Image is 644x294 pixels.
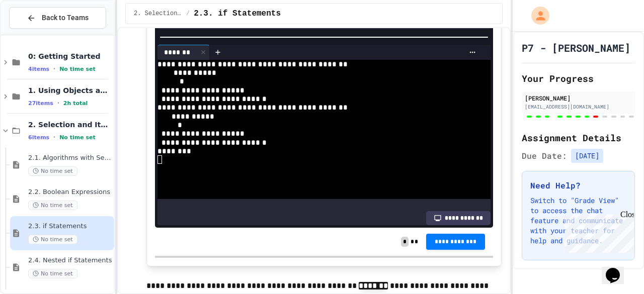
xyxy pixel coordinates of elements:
[571,149,603,163] span: [DATE]
[28,188,112,197] span: 2.2. Boolean Expressions
[53,133,55,141] span: •
[28,269,77,278] span: No time set
[186,10,190,18] span: /
[525,103,632,111] div: [EMAIL_ADDRESS][DOMAIN_NAME]
[4,4,69,64] div: Chat with us now!Close
[53,65,55,73] span: •
[28,166,77,176] span: No time set
[57,99,59,107] span: •
[59,134,96,141] span: No time set
[28,100,53,107] span: 27 items
[28,134,49,141] span: 6 items
[59,66,96,72] span: No time set
[28,235,77,244] span: No time set
[28,154,112,162] span: 2.1. Algorithms with Selection and Repetition
[521,4,552,27] div: My Account
[530,195,626,246] p: Switch to "Grade View" to access the chat feature and communicate with your teacher for help and ...
[28,52,112,61] span: 0: Getting Started
[525,93,632,103] div: [PERSON_NAME]
[560,210,634,253] iframe: chat widget
[522,150,567,162] span: Due Date:
[522,131,635,145] h2: Assignment Details
[28,256,112,265] span: 2.4. Nested if Statements
[28,222,112,231] span: 2.3. if Statements
[134,10,182,18] span: 2. Selection and Iteration
[194,8,281,20] span: 2.3. if Statements
[522,71,635,85] h2: Your Progress
[42,13,89,23] span: Back to Teams
[63,100,88,107] span: 2h total
[28,86,112,95] span: 1. Using Objects and Methods
[28,66,49,72] span: 4 items
[522,41,630,55] h1: P7 - [PERSON_NAME]
[28,201,77,210] span: No time set
[28,120,112,129] span: 2. Selection and Iteration
[602,254,634,284] iframe: chat widget
[9,7,106,29] button: Back to Teams
[530,179,626,191] h3: Need Help?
